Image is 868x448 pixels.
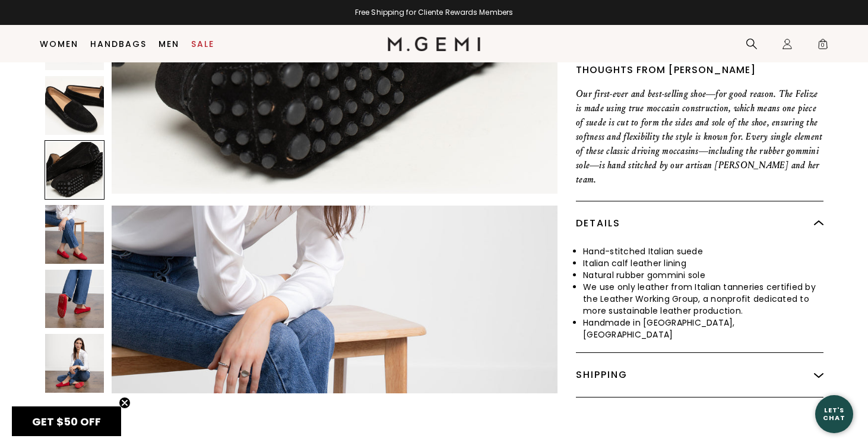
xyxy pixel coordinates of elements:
[191,39,214,49] a: Sale
[32,414,101,429] span: GET $50 OFF
[576,63,823,77] div: Thoughts from [PERSON_NAME]
[45,334,104,393] img: The Felize Suede
[583,257,823,269] li: Italian calf leather lining
[12,406,121,436] div: GET $50 OFFClose teaser
[119,397,131,409] button: Close teaser
[45,269,104,328] img: The Felize Suede
[583,269,823,281] li: Natural rubber gommini sole
[576,201,823,245] div: Details
[388,37,481,51] img: M.Gemi
[583,281,823,317] li: We use only leather from Italian tanneries certified by the Leather Working Group, a nonprofit de...
[576,353,823,397] div: Shipping
[45,76,104,135] img: The Felize Suede
[583,245,823,257] li: Hand-stitched Italian suede
[815,406,853,421] div: Let's Chat
[159,39,179,49] a: Men
[576,87,823,187] p: Our first-ever and best-selling shoe—for good reason. The Felize is made using true moccasin cons...
[40,39,78,49] a: Women
[583,317,823,340] li: Handmade in [GEOGRAPHIC_DATA], [GEOGRAPHIC_DATA]
[817,40,829,52] span: 0
[45,205,104,264] img: The Felize Suede
[90,39,147,49] a: Handbags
